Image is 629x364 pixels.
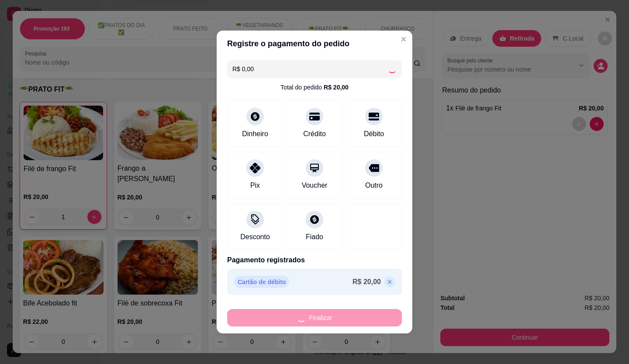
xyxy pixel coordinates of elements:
p: Pagamento registrados [227,255,402,265]
div: Outro [365,180,383,191]
div: Débito [364,129,384,139]
p: Cartão de débito [234,276,289,288]
p: R$ 20,00 [353,277,381,287]
div: Dinheiro [242,129,268,139]
header: Registre o pagamento do pedido [217,31,412,57]
div: Loading [388,65,397,73]
div: Fiado [306,232,323,242]
div: Voucher [302,180,328,191]
div: Total do pedido [280,83,349,92]
input: Ex.: hambúrguer de cordeiro [232,60,388,78]
div: Crédito [303,129,326,139]
div: Pix [250,180,260,191]
div: Desconto [240,232,270,242]
div: R$ 20,00 [324,83,349,92]
button: Close [397,32,411,46]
